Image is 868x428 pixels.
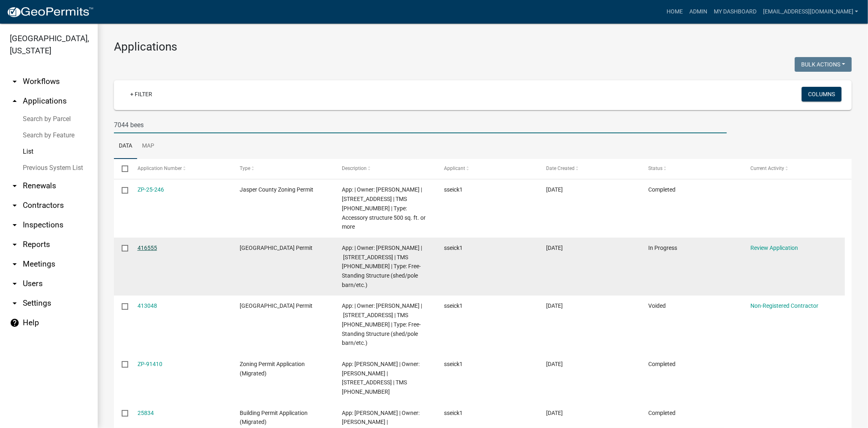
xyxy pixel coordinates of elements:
i: arrow_drop_down [10,201,20,210]
datatable-header-cell: Applicant [436,159,538,179]
i: help [10,318,20,328]
span: 08/06/2021 [546,410,563,416]
a: Admin [686,4,711,20]
span: App: | Owner: SEICK SEAN | 7044 BEES CREEK RD | TMS 085-00-03-020 | Type: Free-Standing Structure... [342,245,422,288]
a: 413048 [138,302,157,309]
datatable-header-cell: Description [334,159,436,179]
datatable-header-cell: Application Number [129,159,232,179]
a: Review Application [750,245,798,251]
span: Description [342,165,367,171]
h3: Applications [114,40,852,54]
i: arrow_drop_down [10,77,20,86]
span: Completed [648,361,676,367]
span: App: Sean Seick | Owner: SEICK SEAN | 7044 BEES CREEK RD | TMS 085-00-03-020 [342,361,420,395]
a: ZP-25-246 [138,186,164,193]
i: arrow_drop_down [10,240,20,249]
a: Non-Registered Contractor [750,302,818,309]
span: 05/05/2025 [546,245,563,251]
a: Home [663,4,686,20]
i: arrow_drop_down [10,220,20,230]
datatable-header-cell: Status [641,159,743,179]
datatable-header-cell: Date Created [538,159,641,179]
input: Search for applications [114,117,727,133]
span: Status [648,165,662,171]
span: sseick1 [444,361,463,367]
span: sseick1 [444,410,463,416]
a: ZP-91410 [138,361,162,367]
span: Date Created [546,165,575,171]
span: Voided [648,302,666,309]
span: Jasper County Building Permit [240,245,313,251]
span: sseick1 [444,302,463,309]
span: 04/29/2025 [546,302,563,309]
datatable-header-cell: Current Activity [743,159,845,179]
a: 25834 [138,410,154,416]
a: 416555 [138,245,157,251]
span: App: | Owner: SEICK SEAN | 7044 BEES CREEK RD | TMS 085-00-03-020 | Type: Accessory structure 500... [342,186,426,230]
a: + Filter [124,87,159,101]
datatable-header-cell: Type [232,159,334,179]
i: arrow_drop_down [10,259,20,269]
span: Building Permit Application (Migrated) [240,410,308,426]
span: Type [240,165,250,171]
span: Jasper County Building Permit [240,302,313,309]
a: Map [137,133,159,159]
i: arrow_drop_down [10,279,20,289]
span: sseick1 [444,186,463,193]
span: 08/06/2021 [546,361,563,367]
i: arrow_drop_down [10,298,20,308]
span: Zoning Permit Application (Migrated) [240,361,305,377]
span: Completed [648,410,676,416]
i: arrow_drop_down [10,181,20,191]
datatable-header-cell: Select [114,159,129,179]
span: Jasper County Zoning Permit [240,186,313,193]
button: Columns [802,87,842,101]
span: Applicant [444,165,465,171]
span: App: | Owner: SEICK SEAN | 7044 BEES CREEK RD | TMS 085-00-03-020 | Type: Free-Standing Structure... [342,302,422,346]
span: sseick1 [444,245,463,251]
a: [EMAIL_ADDRESS][DOMAIN_NAME] [760,4,861,20]
span: 05/27/2025 [546,186,563,193]
button: Bulk Actions [795,57,852,72]
a: Data [114,133,137,159]
span: In Progress [648,245,677,251]
span: Application Number [138,165,182,171]
span: Completed [648,186,676,193]
i: arrow_drop_up [10,96,20,106]
span: Current Activity [750,165,784,171]
a: My Dashboard [711,4,760,20]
